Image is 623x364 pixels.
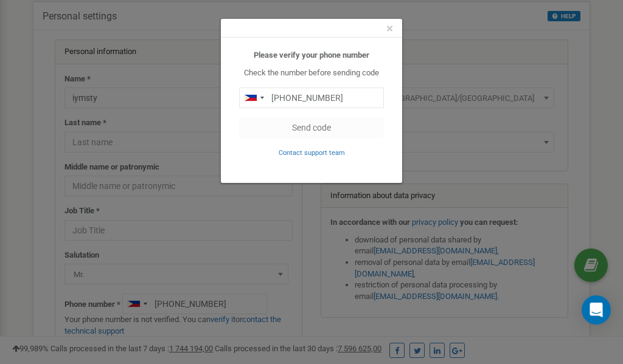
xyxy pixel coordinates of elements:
[279,149,345,157] small: Contact support team
[386,22,393,35] button: Close
[279,148,345,157] a: Contact support team
[240,88,268,108] div: Telephone country code
[254,50,369,60] b: Please verify your phone number
[239,88,384,108] input: 0905 123 4567
[386,21,393,36] span: ×
[239,67,384,79] p: Check the number before sending code
[239,117,384,138] button: Send code
[582,295,611,325] div: Open Intercom Messenger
